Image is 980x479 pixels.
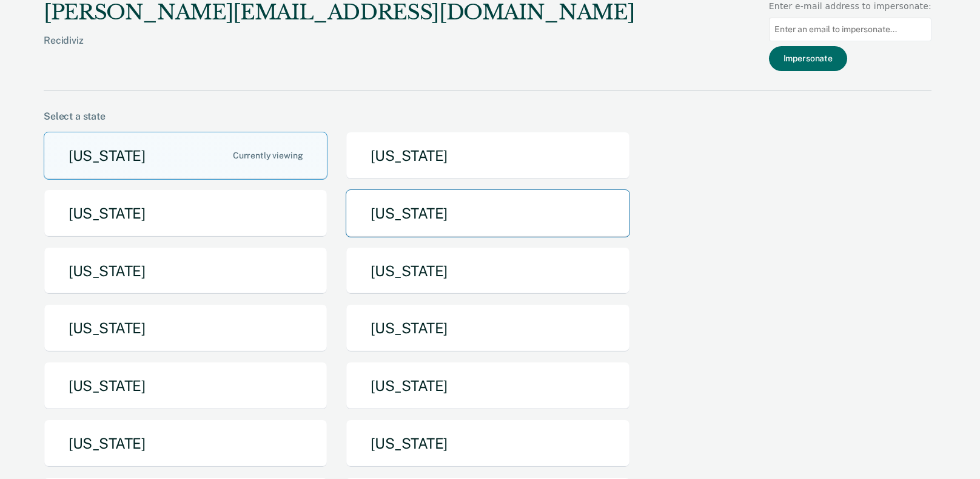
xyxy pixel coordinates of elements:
[44,132,327,180] button: [US_STATE]
[44,304,327,352] button: [US_STATE]
[769,18,931,41] input: Enter an email to impersonate...
[44,362,327,410] button: [US_STATE]
[346,247,629,295] button: [US_STATE]
[44,247,327,295] button: [US_STATE]
[44,420,327,467] button: [US_STATE]
[346,189,629,237] button: [US_STATE]
[346,304,629,352] button: [US_STATE]
[346,362,629,410] button: [US_STATE]
[44,189,327,237] button: [US_STATE]
[346,420,629,467] button: [US_STATE]
[44,110,931,122] div: Select a state
[44,35,634,66] div: Recidiviz
[769,46,847,71] button: Impersonate
[346,132,629,180] button: [US_STATE]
